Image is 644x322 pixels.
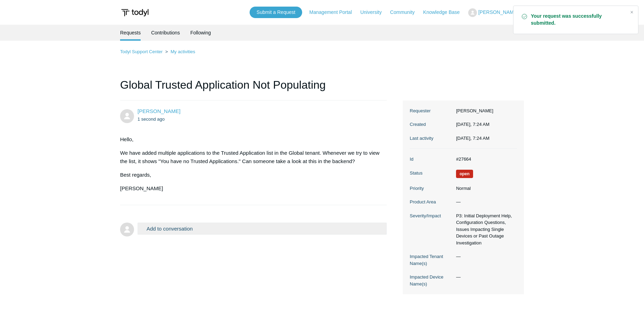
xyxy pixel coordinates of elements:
[138,116,165,122] time: 08/26/2025, 07:24
[456,170,473,178] span: We are working on a response for you
[627,7,637,17] div: Close
[410,107,453,114] dt: Requester
[410,156,453,163] dt: Id
[138,223,387,235] button: Add to conversation
[410,212,453,219] dt: Severity/Impact
[453,274,517,281] dd: —
[453,199,517,206] dd: —
[120,77,387,100] h1: Global Trusted Application Not Populating
[410,170,453,177] dt: Status
[120,49,164,54] li: Todyl Support Center
[456,122,489,127] time: 08/26/2025, 07:24
[120,25,141,41] li: Requests
[171,49,195,54] a: My activities
[531,13,624,27] strong: Your request was successfully submitted.
[410,253,453,267] dt: Impacted Tenant Name(s)
[190,25,211,41] a: Following
[453,156,517,163] dd: #27664
[478,9,518,15] span: [PERSON_NAME]
[138,108,180,114] a: [PERSON_NAME]
[423,9,467,16] a: Knowledge Base
[410,121,453,128] dt: Created
[120,171,380,179] p: Best regards,
[309,9,359,16] a: Management Portal
[390,9,422,16] a: Community
[453,185,517,192] dd: Normal
[410,135,453,142] dt: Last activity
[453,107,517,114] dd: [PERSON_NAME]
[453,253,517,260] dd: —
[120,135,380,144] p: Hello,
[410,274,453,287] dt: Impacted Device Name(s)
[120,149,380,166] p: We have added multiple applications to the Trusted Application list in the Global tenant. Wheneve...
[453,212,517,247] dd: P3: Initial Deployment Help, Configuration Questions, Issues Impacting Single Devices or Past Out...
[410,185,453,192] dt: Priority
[410,199,453,206] dt: Product Area
[456,136,489,141] time: 08/26/2025, 07:24
[360,9,388,16] a: University
[151,25,180,41] a: Contributions
[138,108,180,114] span: Joshua Mitchell
[120,6,150,19] img: Todyl Support Center Help Center home page
[120,184,380,193] p: [PERSON_NAME]
[164,49,195,54] li: My activities
[250,7,302,18] a: Submit a Request
[120,49,163,54] a: Todyl Support Center
[468,8,524,17] button: [PERSON_NAME]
